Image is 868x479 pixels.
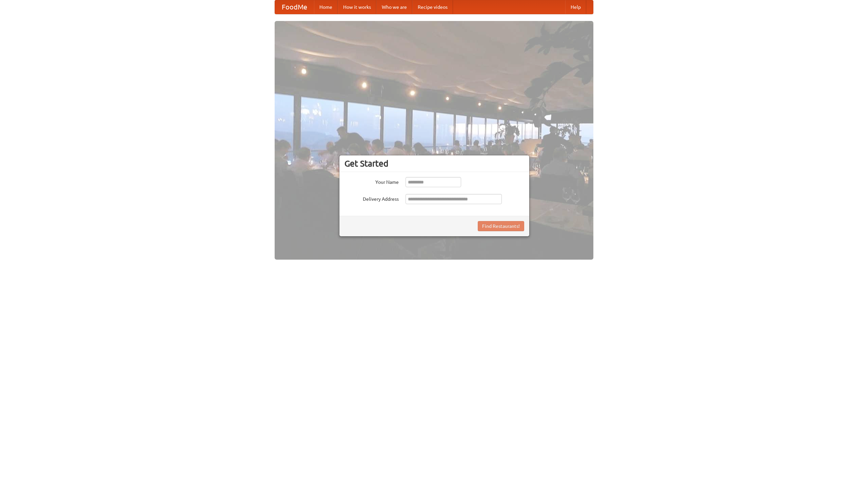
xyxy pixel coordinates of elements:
a: How it works [338,0,376,14]
label: Delivery Address [344,194,399,202]
a: Who we are [376,0,412,14]
a: Recipe videos [412,0,453,14]
label: Your Name [344,177,399,186]
button: Find Restaurants! [478,221,524,231]
a: Help [565,0,586,14]
h3: Get Started [344,158,524,169]
a: FoodMe [275,0,314,14]
a: Home [314,0,338,14]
